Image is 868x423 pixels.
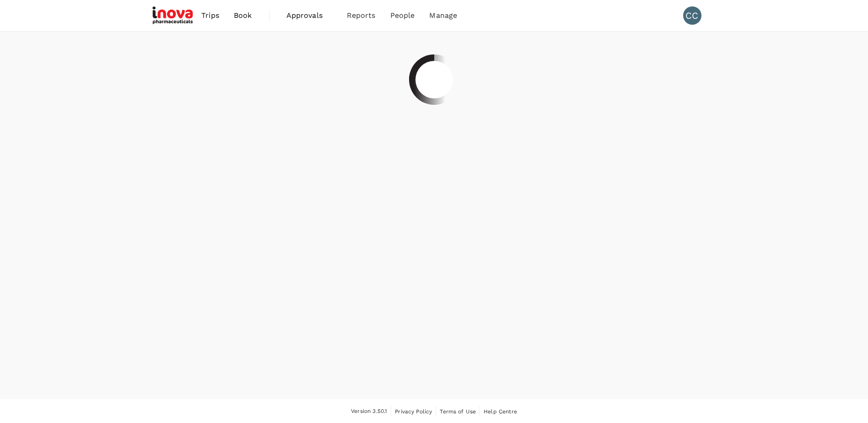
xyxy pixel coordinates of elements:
span: Help Centre [484,408,517,415]
img: iNova Pharmaceuticals [152,5,194,26]
span: Terms of Use [440,408,476,415]
div: CC [683,6,701,25]
span: People [390,10,415,21]
span: Reports [347,10,376,21]
a: Help Centre [484,407,517,417]
span: Book [234,10,252,21]
span: Trips [201,10,219,21]
span: Privacy Policy [395,408,432,415]
span: Approvals [286,10,332,21]
a: Terms of Use [440,407,476,417]
a: Privacy Policy [395,407,432,417]
span: Version 3.50.1 [351,407,387,416]
span: Manage [429,10,457,21]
